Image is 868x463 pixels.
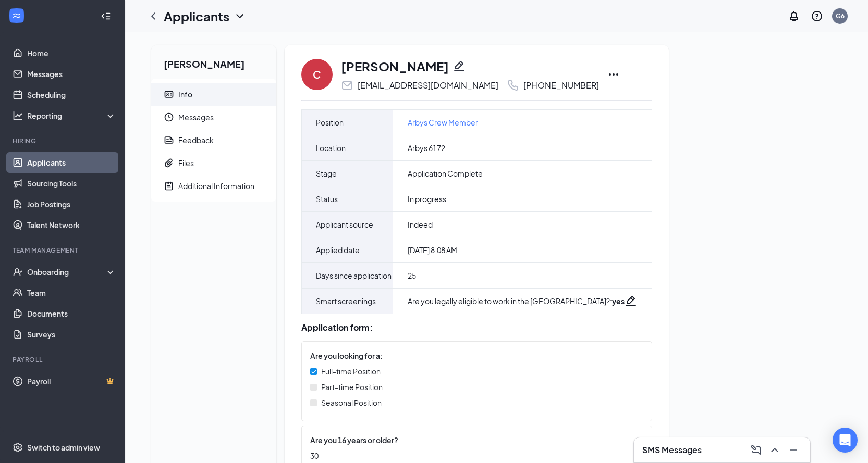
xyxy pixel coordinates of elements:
[310,450,633,461] span: 30
[408,143,445,153] span: Arbys 6172
[27,282,116,303] a: Team
[27,194,116,215] a: Job Postings
[178,89,192,99] div: Info
[13,355,114,364] div: Payroll
[27,152,116,173] a: Applicants
[766,442,783,458] button: ChevronUp
[833,428,858,453] div: Open Intercom Messenger
[316,193,338,205] span: Status
[453,60,466,72] svg: Pencil
[316,295,376,307] span: Smart screenings
[341,79,353,92] svg: Email
[234,10,246,22] svg: ChevronDown
[164,7,229,25] h1: Applicants
[321,397,382,408] span: Seasonal Position
[625,295,637,307] svg: Pencil
[27,267,107,277] div: Onboarding
[27,173,116,194] a: Sourcing Tools
[316,142,346,154] span: Location
[27,442,100,453] div: Switch to admin view
[164,89,174,99] svg: ContactCard
[164,112,174,122] svg: Clock
[178,135,214,145] div: Feedback
[101,11,111,21] svg: Collapse
[164,158,174,168] svg: Paperclip
[313,67,321,82] div: C
[768,444,781,456] svg: ChevronUp
[316,167,337,180] span: Stage
[642,444,702,456] h3: SMS Messages
[27,324,116,345] a: Surveys
[27,64,116,84] a: Messages
[27,84,116,105] a: Scheduling
[151,129,276,152] a: ReportFeedback
[147,10,160,22] svg: ChevronLeft
[151,45,276,79] h2: [PERSON_NAME]
[13,136,114,145] div: Hiring
[178,106,268,129] span: Messages
[316,269,392,282] span: Days since application
[178,181,254,191] div: Additional Information
[164,135,174,145] svg: Report
[408,296,625,306] div: Are you legally eligible to work in the [GEOGRAPHIC_DATA]? :
[178,158,194,168] div: Files
[785,442,802,458] button: Minimize
[13,246,114,255] div: Team Management
[27,110,117,121] div: Reporting
[612,296,625,306] strong: yes
[27,303,116,324] a: Documents
[408,194,446,204] span: In progress
[316,218,373,231] span: Applicant source
[811,10,823,22] svg: QuestionInfo
[27,215,116,235] a: Talent Network
[788,10,800,22] svg: Notifications
[151,106,276,129] a: ClockMessages
[408,168,483,179] span: Application Complete
[13,442,23,453] svg: Settings
[164,181,174,191] svg: NoteActive
[316,116,344,129] span: Position
[13,110,23,121] svg: Analysis
[750,444,762,456] svg: ComposeMessage
[27,43,116,64] a: Home
[836,11,845,20] div: G6
[358,80,498,91] div: [EMAIL_ADDRESS][DOMAIN_NAME]
[310,434,398,446] span: Are you 16 years or older?
[151,83,276,106] a: ContactCardInfo
[321,366,381,377] span: Full-time Position
[11,10,22,21] svg: WorkstreamLogo
[607,68,620,81] svg: Ellipses
[310,350,383,361] span: Are you looking for a:
[27,371,116,392] a: PayrollCrown
[408,219,433,230] span: Indeed
[507,79,519,92] svg: Phone
[341,57,449,75] h1: [PERSON_NAME]
[408,270,416,281] span: 25
[787,444,800,456] svg: Minimize
[408,245,457,255] span: [DATE] 8:08 AM
[151,152,276,174] a: PaperclipFiles
[321,381,383,393] span: Part-time Position
[316,244,360,256] span: Applied date
[408,117,478,128] a: Arbys Crew Member
[301,322,652,333] div: Application form:
[151,174,276,197] a: NoteActiveAdditional Information
[748,442,764,458] button: ComposeMessage
[13,267,23,277] svg: UserCheck
[523,80,599,91] div: [PHONE_NUMBER]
